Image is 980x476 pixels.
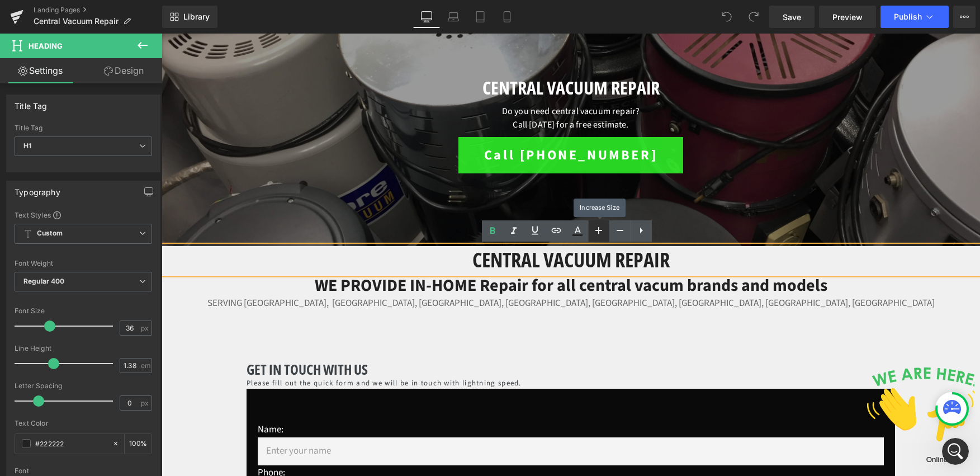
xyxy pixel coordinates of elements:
div: Title Tag [15,95,48,111]
a: Laptop [440,6,467,28]
span: Preview [832,11,863,23]
font: Do you need central vacuum repair? [340,72,478,84]
span: Save [783,11,801,23]
input: Color [35,437,107,450]
p: Please fill out the quick form and we will be in touch with lightning speed. [85,345,733,356]
button: More [953,6,976,28]
div: Title Tag [15,124,152,132]
p: Name: [96,389,722,404]
font: Central Vacuum repair [321,42,498,66]
iframe: chat widget [740,407,813,442]
font: Call [DATE] for a free estimate. [351,85,467,97]
span: px [141,399,150,407]
button: Publish [880,6,949,28]
span: Publish [894,12,922,21]
a: Call [PHONE_NUMBER] [297,103,522,140]
p: Phone: [96,432,722,447]
iframe: Intercom live chat [942,438,969,465]
b: H1 [23,142,31,150]
a: Tablet [467,6,494,28]
span: px [141,324,150,332]
a: Mobile [494,6,520,28]
span: em [141,362,150,369]
div: Font Size [15,307,152,315]
span: Library [183,12,210,22]
a: Design [83,58,164,83]
div: Typography [15,181,60,197]
iframe: chat widget [701,329,813,412]
span: Call [PHONE_NUMBER] [323,112,496,131]
span: Central Vacuum Repair [34,17,119,26]
div: Text Color [15,420,152,427]
b: Custom [37,229,63,238]
a: Preview [819,6,876,28]
div: Font [15,467,152,475]
div: Font Weight [15,260,152,267]
div: Text Styles [15,210,152,219]
div: % [125,434,152,454]
b: Regular 400 [23,277,65,285]
h1: Get In Touch with us [85,327,733,345]
a: Landing Pages [34,6,162,15]
div: Line Height [15,345,152,352]
button: Undo [716,6,738,28]
img: Chat attention grabber [4,4,116,78]
span: Heading [29,41,63,50]
button: Redo [742,6,765,28]
a: Desktop [413,6,440,28]
input: Enter your name [96,404,722,431]
div: Letter Spacing [15,382,152,390]
a: New Library [162,6,217,28]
